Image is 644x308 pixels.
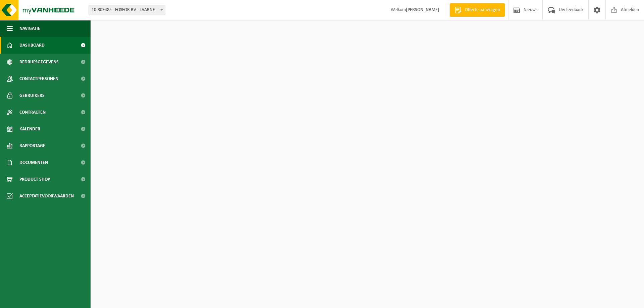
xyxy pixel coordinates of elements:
span: 10-809485 - FOSFOR BV - LAARNE [89,5,165,15]
span: Documenten [19,154,48,171]
span: Contactpersonen [19,70,58,87]
span: Contracten [19,104,46,121]
span: Kalender [19,121,40,137]
span: Gebruikers [19,87,45,104]
span: Rapportage [19,137,45,154]
a: Offerte aanvragen [449,3,505,17]
span: Bedrijfsgegevens [19,54,59,70]
span: Acceptatievoorwaarden [19,188,74,204]
span: Offerte aanvragen [463,7,501,13]
span: 10-809485 - FOSFOR BV - LAARNE [89,5,165,15]
strong: [PERSON_NAME] [406,7,439,12]
span: Product Shop [19,171,50,188]
span: Navigatie [19,20,40,37]
span: Dashboard [19,37,45,54]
